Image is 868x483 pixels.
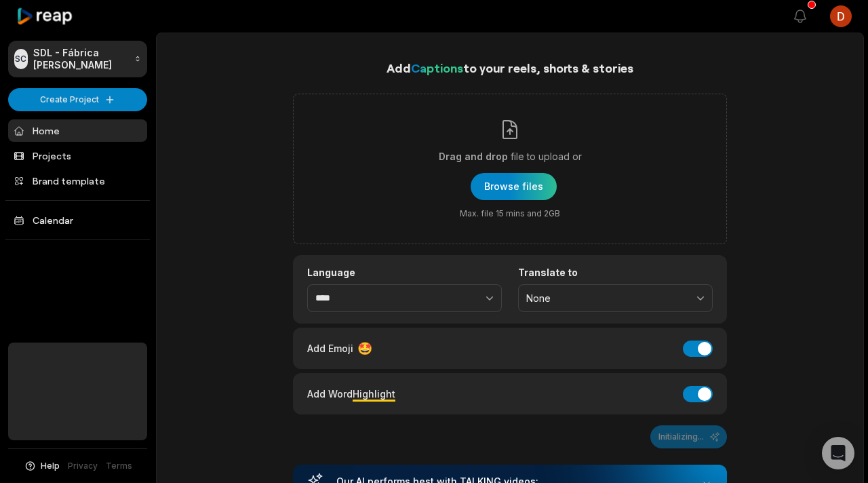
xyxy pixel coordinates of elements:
[307,267,502,279] label: Language
[106,460,132,472] a: Terms
[460,208,560,219] span: Max. file 15 mins and 2GB
[24,460,60,472] button: Help
[8,170,147,192] a: Brand template
[357,339,372,358] span: 🤩
[471,173,557,200] button: Drag and dropfile to upload orMax. file 15 mins and 2GB
[439,149,508,165] span: Drag and drop
[8,209,147,231] a: Calendar
[526,292,686,305] span: None
[353,388,395,400] span: Highlight
[33,47,129,71] p: SDL - Fábrica [PERSON_NAME]
[518,284,713,313] button: None
[8,119,147,142] a: Home
[307,385,395,403] div: Add Word
[293,58,727,77] h1: Add to your reels, shorts & stories
[822,437,854,469] div: Open Intercom Messenger
[68,460,98,472] a: Privacy
[8,144,147,167] a: Projects
[307,341,353,355] span: Add Emoji
[411,60,463,75] span: Captions
[14,49,28,69] div: SC
[518,267,713,279] label: Translate to
[8,88,147,111] button: Create Project
[511,149,582,165] span: file to upload or
[41,460,60,472] span: Help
